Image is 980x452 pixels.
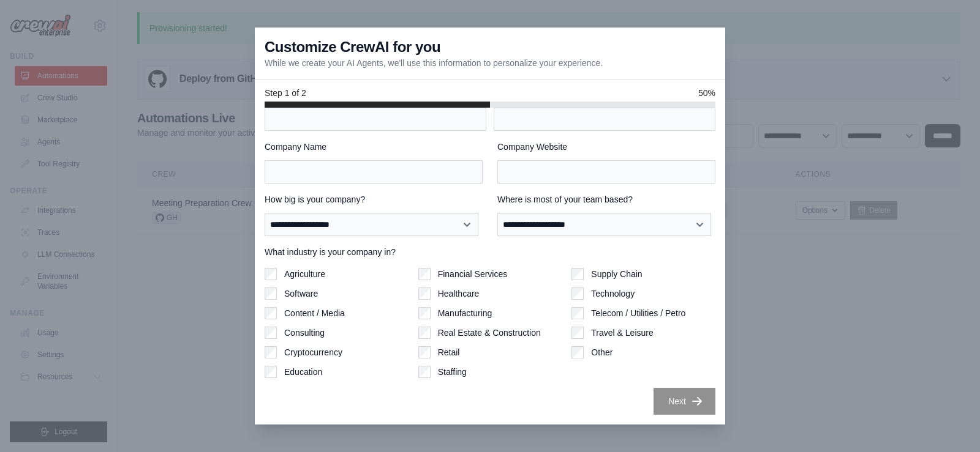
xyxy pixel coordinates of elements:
[284,327,325,339] label: Consulting
[438,346,460,358] label: Retail
[265,37,440,57] h3: Customize CrewAI for you
[438,307,492,319] label: Manufacturing
[265,87,306,99] span: Step 1 of 2
[284,307,345,319] label: Content / Media
[265,193,483,206] label: How big is your company?
[591,268,642,280] label: Supply Chain
[591,327,653,339] label: Travel & Leisure
[438,268,508,280] label: Financial Services
[698,87,715,99] span: 50%
[438,327,541,339] label: Real Estate & Construction
[497,141,715,153] label: Company Website
[284,268,325,280] label: Agriculture
[265,246,715,258] label: What industry is your company in?
[591,346,612,358] label: Other
[438,366,467,378] label: Staffing
[284,366,322,378] label: Education
[438,287,480,300] label: Healthcare
[265,57,603,69] p: While we create your AI Agents, we'll use this information to personalize your experience.
[591,287,635,300] label: Technology
[265,141,483,153] label: Company Name
[654,388,715,415] button: Next
[284,346,342,358] label: Cryptocurrency
[497,193,715,206] label: Where is most of your team based?
[284,287,318,300] label: Software
[591,307,685,319] label: Telecom / Utilities / Petro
